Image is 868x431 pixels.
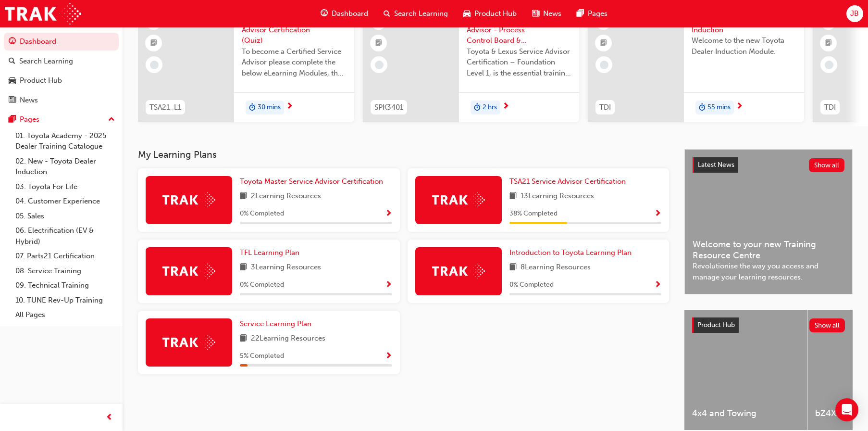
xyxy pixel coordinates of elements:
div: Product Hub [20,75,62,86]
span: guage-icon [321,8,328,20]
span: Introduction to Toyota Learning Plan [509,248,632,257]
span: learningRecordVerb_NONE-icon [600,61,608,69]
span: Search Learning [394,8,448,19]
a: news-iconNews [524,4,569,24]
span: search-icon [384,8,390,20]
span: Show Progress [385,210,392,218]
span: book-icon [240,190,247,203]
span: book-icon [240,262,247,274]
span: 13 Learning Resources [521,190,594,203]
span: next-icon [286,102,293,111]
span: book-icon [240,333,247,345]
span: 30 mins [258,102,281,113]
img: Trak [162,335,215,350]
button: Show all [809,318,845,332]
span: Product Hub [697,321,735,329]
a: News [4,91,119,109]
span: book-icon [509,262,517,274]
a: car-iconProduct Hub [456,4,524,24]
span: 22 Learning Resources [251,333,325,345]
a: All Pages [12,307,119,322]
a: 09. Technical Training [12,278,119,293]
span: TSA21_L1 [149,102,181,113]
div: Pages [20,114,39,125]
span: duration-icon [474,101,481,114]
span: 2 hrs [483,102,497,113]
span: To become a Certified Service Advisor please complete the below eLearning Modules, the Service Ad... [242,46,347,79]
span: Toyota & Lexus Service Advisor Certification – Foundation Level 1, is the essential training cour... [467,46,571,79]
span: TSA21_L1 Service Advisor Certification (Quiz) [242,13,347,46]
a: 07. Parts21 Certification [12,249,119,264]
span: 0 % Completed [509,279,554,291]
a: guage-iconDashboard [313,4,376,24]
a: 04. Customer Experience [12,194,119,209]
span: car-icon [9,76,16,85]
button: Show Progress [654,279,661,291]
button: Show Progress [385,350,392,362]
a: Toyota Master Service Advisor Certification [240,176,387,187]
a: 01. Toyota Academy - 2025 Dealer Training Catalogue [12,128,119,154]
a: Latest NewsShow allWelcome to your new Training Resource CentreRevolutionise the way you access a... [684,149,853,294]
span: Latest News [698,161,734,169]
button: DashboardSearch LearningProduct HubNews [4,31,119,111]
span: Service Learning Plan [240,319,311,328]
a: pages-iconPages [569,4,615,24]
button: Show Progress [385,208,392,220]
span: next-icon [736,102,743,111]
span: 0 % Completed [240,208,284,219]
a: 0TSA21_L1TSA21_L1 Service Advisor Certification (Quiz)To become a Certified Service Advisor pleas... [138,6,354,122]
a: 4x4 and Towing [684,310,807,430]
img: Trak [5,3,81,25]
img: Trak [162,264,215,279]
span: Product Hub [474,8,517,19]
button: Show Progress [385,279,392,291]
a: 06. Electrification (EV & Hybrid) [12,223,119,249]
span: 0 % Completed [240,279,284,291]
span: up-icon [108,114,115,126]
span: TDI [599,102,611,113]
button: Show Progress [654,208,661,220]
span: 4x4 and Towing [692,408,799,419]
a: 03. Toyota For Life [12,179,119,194]
a: TDIToyota Dealer InductionWelcome to the new Toyota Dealer Induction Module.duration-icon55 mins [588,6,804,122]
span: next-icon [502,102,509,111]
span: SPK3401 Service Advisor - Process Control Board & Repair Order (eLearning) [467,13,571,46]
div: Open Intercom Messenger [835,398,858,421]
span: Toyota Master Service Advisor Certification [240,177,383,186]
span: duration-icon [249,101,256,114]
span: news-icon [532,8,539,20]
a: search-iconSearch Learning [376,4,456,24]
span: 2 Learning Resources [251,190,321,203]
a: Search Learning [4,52,119,70]
a: 10. TUNE Rev-Up Training [12,293,119,308]
span: 38 % Completed [509,208,558,219]
a: Product Hub [4,72,119,89]
span: search-icon [9,57,15,66]
span: Show Progress [654,281,661,290]
span: book-icon [509,190,517,203]
a: 02. New - Toyota Dealer Induction [12,154,119,179]
span: 5 % Completed [240,351,284,362]
span: JB [850,8,859,19]
a: TFL Learning Plan [240,247,303,258]
button: Show all [809,158,845,172]
span: guage-icon [9,38,16,46]
span: TSA21 Service Advisor Certification [509,177,626,186]
a: Latest NewsShow all [693,157,844,173]
span: TFL Learning Plan [240,248,299,257]
span: booktick-icon [825,37,832,50]
span: 3 Learning Resources [251,262,321,274]
img: Trak [162,192,215,207]
span: pages-icon [9,115,16,124]
span: TDI [824,102,836,113]
button: Pages [4,111,119,128]
span: News [543,8,561,19]
span: Show Progress [385,352,392,361]
div: News [20,95,38,106]
span: Welcome to your new Training Resource Centre [693,239,844,261]
span: learningRecordVerb_NONE-icon [825,61,833,69]
span: pages-icon [577,8,584,20]
span: duration-icon [699,101,706,114]
span: booktick-icon [150,37,157,50]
